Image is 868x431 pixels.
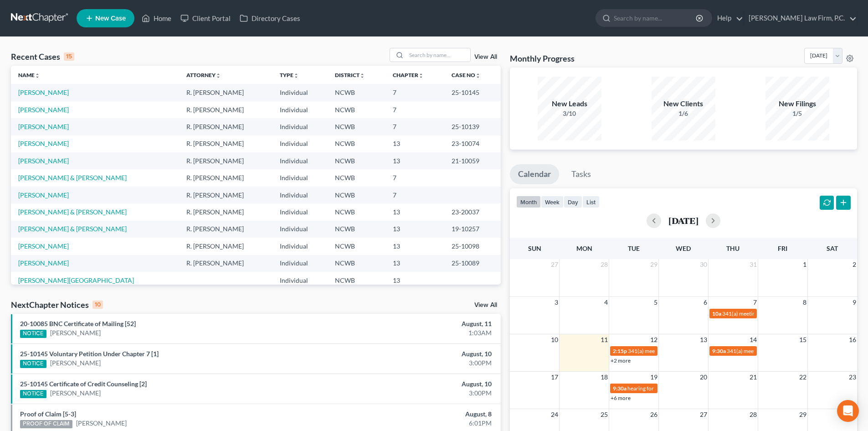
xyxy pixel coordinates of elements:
button: week [541,196,564,208]
input: Search by name... [406,48,470,62]
button: list [582,196,600,208]
a: Nameunfold_more [18,72,40,78]
a: [PERSON_NAME] [18,259,69,267]
a: [PERSON_NAME][GEOGRAPHIC_DATA] [18,276,134,284]
td: R. [PERSON_NAME] [179,221,272,238]
td: R. [PERSON_NAME] [179,203,272,220]
span: 24 [550,409,559,420]
td: R. [PERSON_NAME] [179,187,272,203]
a: [PERSON_NAME] [18,123,69,130]
td: Individual [272,118,328,135]
div: 3:00PM [340,389,492,398]
span: Thu [726,244,740,252]
div: New Clients [652,99,715,109]
span: 5 [653,297,658,308]
td: 7 [385,187,444,203]
span: Mon [576,244,592,252]
span: 26 [649,409,658,420]
span: 16 [848,334,857,345]
i: unfold_more [475,73,481,78]
td: Individual [272,203,328,220]
td: 25-10145 [444,84,501,101]
td: Individual [272,255,328,272]
span: 28 [749,409,758,420]
span: 14 [749,334,758,345]
td: 13 [385,272,444,289]
td: NCWB [328,152,385,169]
span: 7 [752,297,758,308]
td: 13 [385,255,444,272]
span: Tue [628,244,640,252]
div: 15 [64,52,74,61]
div: 1/6 [652,109,715,118]
span: 3 [554,297,559,308]
span: Sun [528,244,541,252]
i: unfold_more [35,73,40,78]
a: Tasks [563,164,599,184]
a: View All [474,302,497,308]
span: 18 [600,372,609,383]
a: Case Nounfold_more [452,72,481,78]
a: View All [474,54,497,60]
td: 23-20037 [444,203,501,220]
td: Individual [272,272,328,289]
a: [PERSON_NAME] & [PERSON_NAME] [18,225,127,233]
span: 341(a) meeting for [PERSON_NAME] [628,348,716,354]
td: Individual [272,238,328,254]
div: NOTICE [20,360,46,368]
div: NextChapter Notices [11,299,103,310]
span: 4 [603,297,609,308]
a: 25-10145 Voluntary Petition Under Chapter 7 [1] [20,350,159,358]
div: 10 [92,301,103,309]
div: NOTICE [20,390,46,398]
div: 6:01PM [340,419,492,428]
span: hearing for [PERSON_NAME] & [PERSON_NAME] [627,385,746,392]
td: 19-10257 [444,221,501,238]
a: [PERSON_NAME] [76,419,127,428]
i: unfold_more [360,73,365,78]
span: 9:30a [613,385,627,392]
span: Sat [827,244,838,252]
td: Individual [272,101,328,118]
span: 9:30a [712,348,726,354]
td: 13 [385,135,444,152]
span: 8 [802,297,807,308]
td: Individual [272,152,328,169]
td: R. [PERSON_NAME] [179,152,272,169]
a: Chapterunfold_more [393,72,424,78]
i: unfold_more [216,73,221,78]
a: Calendar [510,164,559,184]
span: 12 [649,334,658,345]
td: R. [PERSON_NAME] [179,238,272,254]
a: +6 more [611,395,631,401]
a: Typeunfold_more [280,72,299,78]
span: 22 [798,372,807,383]
span: 21 [749,372,758,383]
a: [PERSON_NAME] & [PERSON_NAME] [18,208,127,216]
span: 10a [712,310,721,317]
span: 9 [852,297,857,308]
a: Attorneyunfold_more [186,72,221,78]
span: 2 [852,259,857,270]
td: R. [PERSON_NAME] [179,169,272,186]
div: New Filings [765,99,829,109]
span: 25 [600,409,609,420]
td: NCWB [328,84,385,101]
div: PROOF OF CLAIM [20,420,72,428]
i: unfold_more [293,73,299,78]
a: [PERSON_NAME] [18,140,69,147]
td: R. [PERSON_NAME] [179,135,272,152]
td: NCWB [328,118,385,135]
td: 13 [385,152,444,169]
div: 1:03AM [340,328,492,338]
button: day [564,196,582,208]
td: 13 [385,221,444,238]
span: 17 [550,372,559,383]
a: [PERSON_NAME] [18,106,69,114]
td: NCWB [328,272,385,289]
i: unfold_more [418,73,424,78]
a: [PERSON_NAME] Law Firm, P.C. [744,10,857,26]
span: 2:15p [613,348,627,354]
span: 31 [749,259,758,270]
h3: Monthly Progress [510,53,575,64]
